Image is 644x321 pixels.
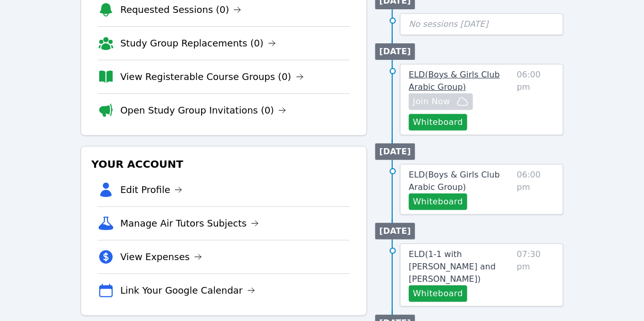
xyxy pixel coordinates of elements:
a: ELD(Boys & Girls Club Arabic Group) [409,169,513,194]
span: ELD ( Boys & Girls Club Arabic Group ) [409,170,500,192]
a: Manage Air Tutors Subjects [120,216,259,231]
a: Edit Profile [120,183,183,197]
button: Whiteboard [409,194,467,210]
h3: Your Account [89,155,358,173]
a: Requested Sessions (0) [120,3,242,17]
button: Join Now [409,93,473,110]
span: 06:00 pm [517,169,555,210]
button: Whiteboard [409,285,467,302]
li: [DATE] [375,43,415,60]
span: 07:30 pm [517,248,555,302]
button: Whiteboard [409,114,467,131]
a: Open Study Group Invitations (0) [120,103,287,118]
a: View Registerable Course Groups (0) [120,70,304,84]
span: Join Now [413,95,450,108]
a: ELD(1-1 with [PERSON_NAME] and [PERSON_NAME]) [409,248,513,285]
a: Link Your Google Calendar [120,283,255,298]
li: [DATE] [375,143,415,160]
a: Study Group Replacements (0) [120,36,276,51]
a: View Expenses [120,250,202,264]
span: 06:00 pm [517,69,555,131]
li: [DATE] [375,223,415,239]
span: No sessions [DATE] [409,19,488,29]
span: ELD ( Boys & Girls Club Arabic Group ) [409,70,500,92]
span: ELD ( 1-1 with [PERSON_NAME] and [PERSON_NAME] ) [409,249,496,284]
a: ELD(Boys & Girls Club Arabic Group) [409,69,513,93]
